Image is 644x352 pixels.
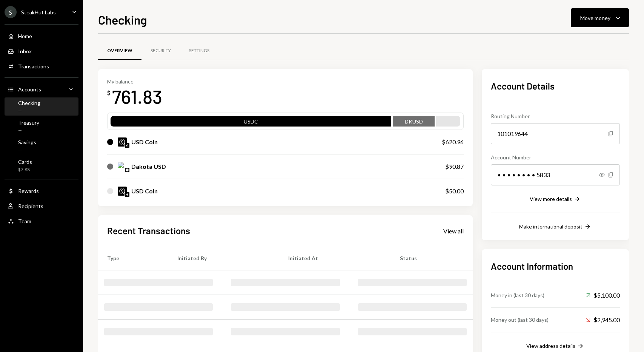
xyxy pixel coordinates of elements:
[118,162,127,171] img: DKUSD
[18,167,32,173] div: $7.88
[18,147,36,153] div: —
[107,224,190,237] h2: Recent Transactions
[5,214,78,228] a: Team
[571,8,629,27] button: Move money
[118,187,127,196] img: USDC
[18,48,32,54] div: Inbox
[111,117,391,128] div: USDC
[107,78,162,85] div: My balance
[98,246,168,270] th: Type
[445,187,464,196] div: $50.00
[125,168,129,172] img: base-mainnet
[18,33,32,39] div: Home
[586,291,620,300] div: $5,100.00
[18,108,40,114] div: —
[5,156,78,174] a: Cards$7.88
[491,291,544,299] div: Money in (last 30 days)
[125,192,129,197] img: ethereum-mainnet
[5,137,78,155] a: Savings—
[580,14,610,22] div: Move money
[445,162,464,171] div: $90.87
[5,6,17,18] div: S
[131,187,158,196] div: USD Coin
[107,89,111,97] div: $
[18,139,36,145] div: Savings
[526,343,575,349] div: View address details
[5,117,78,135] a: Treasury—
[18,86,41,93] div: Accounts
[131,162,166,171] div: Dakota USD
[519,223,592,231] button: Make international deposit
[18,188,39,194] div: Rewards
[5,44,78,58] a: Inbox
[526,342,584,350] button: View address details
[18,127,39,134] div: —
[491,123,620,144] div: 101019644
[107,48,132,54] div: Overview
[21,9,56,15] div: SteakHut Labs
[5,59,78,73] a: Transactions
[5,184,78,198] a: Rewards
[530,196,572,202] div: View more details
[530,195,581,204] button: View more details
[18,63,49,69] div: Transactions
[180,41,218,60] a: Settings
[491,164,620,185] div: • • • • • • • • 5833
[393,117,434,128] div: DKUSD
[18,218,31,224] div: Team
[491,80,620,92] h2: Account Details
[443,227,464,235] div: View all
[131,137,158,147] div: USD Coin
[279,246,391,270] th: Initiated At
[5,97,78,116] a: Checking—
[18,203,43,209] div: Recipients
[98,41,141,60] a: Overview
[5,82,78,96] a: Accounts
[5,29,78,43] a: Home
[491,260,620,272] h2: Account Information
[18,159,32,165] div: Cards
[168,246,279,270] th: Initiated By
[18,100,40,106] div: Checking
[491,153,620,161] div: Account Number
[442,137,464,147] div: $620.96
[491,112,620,120] div: Routing Number
[5,199,78,213] a: Recipients
[189,48,209,54] div: Settings
[141,41,180,60] a: Security
[112,85,162,108] div: 761.83
[118,137,127,147] img: USDC
[586,315,620,324] div: $2,945.00
[391,246,473,270] th: Status
[125,143,129,148] img: avalanche-mainnet
[151,48,171,54] div: Security
[491,316,549,324] div: Money out (last 30 days)
[519,223,583,230] div: Make international deposit
[443,227,464,235] a: View all
[18,119,39,126] div: Treasury
[98,12,147,27] h1: Checking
